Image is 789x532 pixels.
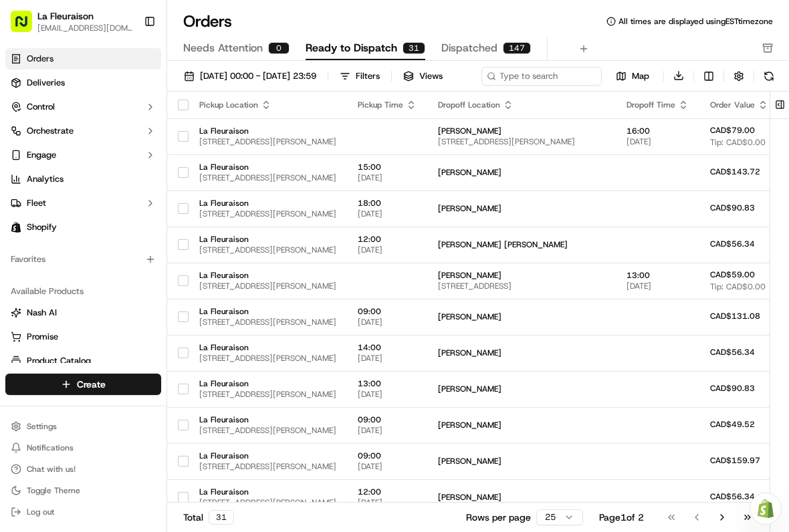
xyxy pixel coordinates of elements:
[37,23,133,33] button: [EMAIL_ADDRESS][DOMAIN_NAME]
[710,125,755,136] span: CAD$79.00
[627,281,689,291] span: [DATE]
[5,48,161,70] a: Orders
[27,221,57,233] span: Shopify
[710,239,755,249] span: CAD$56.34
[627,100,689,110] div: Dropoff Time
[268,42,290,54] div: 0
[438,456,605,467] span: [PERSON_NAME]
[5,417,161,436] button: Settings
[358,461,417,472] span: [DATE]
[358,487,417,497] span: 12:00
[199,306,336,317] span: La Fleuraison
[358,425,417,436] span: [DATE]
[13,264,24,275] div: 📗
[627,136,689,147] span: [DATE]
[5,481,161,500] button: Toggle Theme
[358,245,417,255] span: [DATE]
[5,460,161,479] button: Chat with us!
[710,311,760,321] span: CAD$131.08
[5,72,161,94] a: Deliveries
[710,347,755,358] span: CAD$56.34
[199,487,336,497] span: La Fleuraison
[11,222,21,233] img: Shopify logo
[5,249,161,270] div: Favorites
[199,342,336,353] span: La Fleuraison
[5,192,161,214] button: Fleet
[710,100,768,110] div: Order Value
[199,425,336,436] span: [STREET_ADDRESS][PERSON_NAME]
[599,511,644,524] div: Page 1 of 2
[199,100,336,110] div: Pickup Location
[13,128,37,152] img: 1736555255976-a54dd68f-1ca7-489b-9aae-adbdc363a1c4
[27,53,53,65] span: Orders
[358,234,417,245] span: 12:00
[334,67,386,86] button: Filters
[358,450,417,461] span: 09:00
[111,207,116,218] span: •
[710,455,760,466] span: CAD$159.97
[27,208,37,219] img: 1736555255976-a54dd68f-1ca7-489b-9aae-adbdc363a1c4
[13,194,35,216] img: Masood Aslam
[5,5,138,37] button: La Fleuraison[EMAIL_ADDRESS][DOMAIN_NAME]
[358,389,417,400] span: [DATE]
[441,40,497,56] span: Dispatched
[207,171,243,187] button: See all
[358,198,417,209] span: 18:00
[37,9,94,23] button: La Fleuraison
[419,70,443,82] span: Views
[199,136,336,147] span: [STREET_ADDRESS][PERSON_NAME]
[13,13,40,40] img: Nash
[41,207,108,218] span: [PERSON_NAME]
[503,42,531,54] div: 147
[28,128,52,152] img: 9188753566659_6852d8bf1fb38e338040_72.png
[5,217,161,238] a: Shopify
[27,507,54,517] span: Log out
[199,353,336,364] span: [STREET_ADDRESS][PERSON_NAME]
[5,438,161,457] button: Notifications
[397,67,449,86] button: Views
[27,197,46,209] span: Fleet
[710,269,755,280] span: CAD$59.00
[466,511,531,524] p: Rows per page
[199,245,336,255] span: [STREET_ADDRESS][PERSON_NAME]
[438,270,605,281] span: [PERSON_NAME]
[27,125,74,137] span: Orchestrate
[126,263,215,276] span: API Documentation
[5,302,161,323] button: Nash AI
[358,162,417,172] span: 15:00
[358,497,417,508] span: [DATE]
[199,317,336,327] span: [STREET_ADDRESS][PERSON_NAME]
[438,492,605,503] span: [PERSON_NAME]
[5,326,161,348] button: Promise
[11,355,156,367] a: Product Catalog
[632,70,649,82] span: Map
[77,378,106,391] span: Create
[403,42,425,54] div: 31
[358,172,417,183] span: [DATE]
[13,53,243,75] p: Welcome 👋
[618,16,773,27] span: All times are displayed using EST timezone
[199,389,336,400] span: [STREET_ADDRESS][PERSON_NAME]
[5,503,161,521] button: Log out
[35,86,241,100] input: Got a question? Start typing here...
[438,311,605,322] span: [PERSON_NAME]
[27,442,74,453] span: Notifications
[358,306,417,317] span: 09:00
[199,497,336,508] span: [STREET_ADDRESS][PERSON_NAME]
[481,67,602,86] input: Type to search
[627,126,689,136] span: 16:00
[5,96,161,118] button: Control
[358,378,417,389] span: 13:00
[27,485,80,496] span: Toggle Theme
[199,198,336,209] span: La Fleuraison
[60,141,184,152] div: We're available if you need us!
[27,149,56,161] span: Engage
[27,77,65,89] span: Deliveries
[183,11,232,32] h1: Orders
[27,355,91,367] span: Product Catalog
[438,100,605,110] div: Dropoff Location
[710,137,766,148] span: Tip: CAD$0.00
[607,68,658,84] button: Map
